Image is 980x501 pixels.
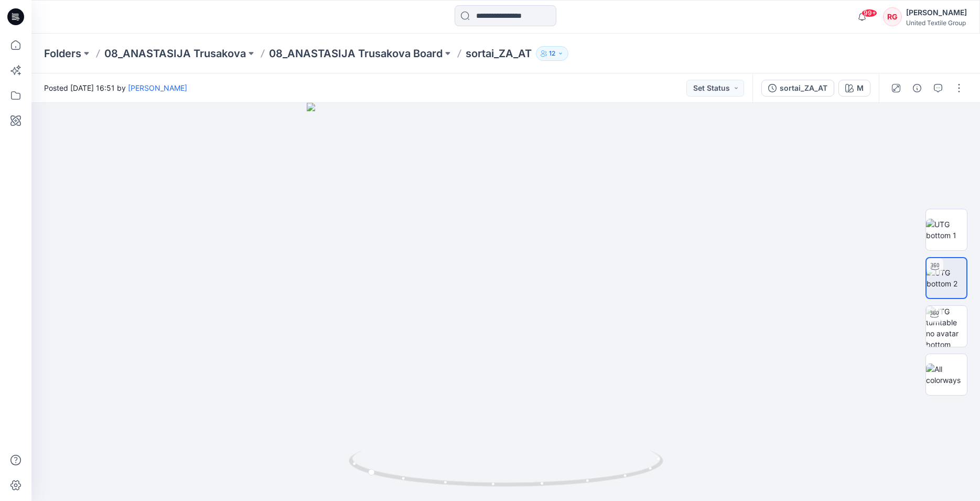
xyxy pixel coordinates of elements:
div: United Textile Group [906,19,967,27]
img: UTG turntable no avatar bottom [926,306,967,347]
button: Details [909,80,925,97]
span: 99+ [861,9,877,17]
a: 08_ANASTASIJA Trusakova [104,46,246,61]
a: [PERSON_NAME] [128,83,187,92]
a: 08_ANASTASIJA Trusakova Board [269,46,443,61]
div: [PERSON_NAME] [906,6,967,19]
div: RG [883,7,902,26]
p: 12 [549,48,555,59]
img: All colorways [926,364,967,386]
a: Folders [44,46,81,61]
div: sortai_ZA_AT [780,82,827,94]
button: sortai_ZA_AT [761,80,834,97]
div: M [857,82,864,94]
img: UTG bottom 1 [926,219,967,241]
p: sortai_ZA_AT [466,46,532,61]
button: M [838,80,870,97]
span: Posted [DATE] 16:51 by [44,82,187,93]
img: UTG bottom 2 [927,267,966,289]
button: 12 [536,46,568,61]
